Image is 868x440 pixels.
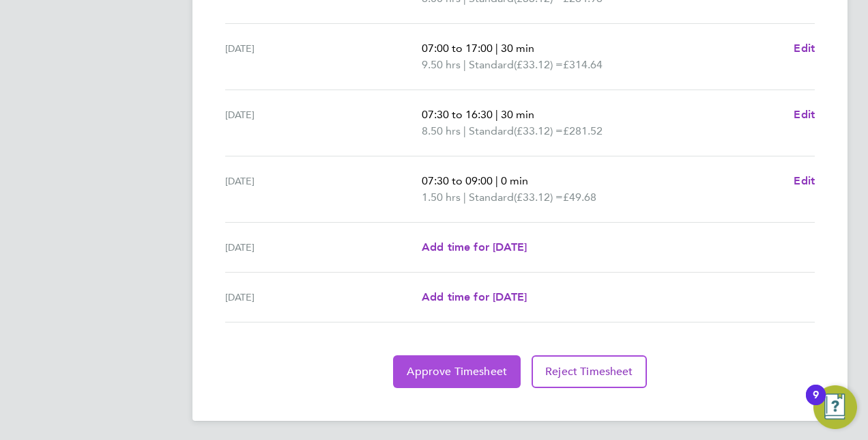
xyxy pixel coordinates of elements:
[422,191,461,204] span: 1.50 hrs
[532,355,647,388] button: Reject Timesheet
[545,365,633,379] span: Reject Timesheet
[501,174,528,187] span: 0 min
[813,385,857,429] button: Open Resource Center, 9 new notifications
[422,240,527,253] span: Add time for [DATE]
[225,173,422,206] div: [DATE]
[794,42,815,55] span: Edit
[393,355,521,388] button: Approve Timesheet
[514,191,563,204] span: (£33.12) =
[422,289,527,305] a: Add time for [DATE]
[407,365,507,379] span: Approve Timesheet
[794,40,815,57] a: Edit
[794,108,815,121] span: Edit
[422,58,461,71] span: 9.50 hrs
[514,58,563,71] span: (£33.12) =
[422,174,493,187] span: 07:30 to 09:00
[469,189,514,206] span: Standard
[225,239,422,256] div: [DATE]
[495,108,498,121] span: |
[422,290,527,303] span: Add time for [DATE]
[422,239,527,256] a: Add time for [DATE]
[469,123,514,139] span: Standard
[422,108,493,121] span: 07:30 to 16:30
[563,191,596,204] span: £49.68
[563,58,603,71] span: £314.64
[501,42,534,55] span: 30 min
[422,42,493,55] span: 07:00 to 17:00
[225,107,422,139] div: [DATE]
[225,289,422,305] div: [DATE]
[495,174,498,187] span: |
[469,57,514,73] span: Standard
[422,124,461,137] span: 8.50 hrs
[813,395,819,413] div: 9
[514,124,563,137] span: (£33.12) =
[794,107,815,123] a: Edit
[794,173,815,189] a: Edit
[463,58,466,71] span: |
[501,108,534,121] span: 30 min
[563,124,603,137] span: £281.52
[463,124,466,137] span: |
[794,174,815,187] span: Edit
[463,191,466,204] span: |
[225,40,422,73] div: [DATE]
[495,42,498,55] span: |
